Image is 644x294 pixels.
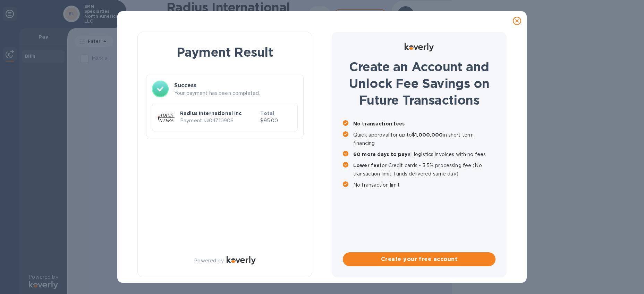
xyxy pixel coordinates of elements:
[227,256,256,264] img: Logo
[353,163,380,168] b: Lower fee
[180,110,257,117] p: Radius International Inc
[194,257,223,264] p: Powered by
[343,252,495,266] button: Create your free account
[412,132,443,138] b: $1,000,000
[260,117,292,124] p: $95.00
[180,117,257,124] p: Payment № 04710906
[174,90,298,97] p: Your payment has been completed.
[149,43,301,61] h1: Payment Result
[174,81,298,90] h3: Success
[353,181,495,189] p: No transaction limit
[353,161,495,178] p: for Credit cards - 3.5% processing fee (No transaction limit, funds delivered same day)
[343,58,495,108] h1: Create an Account and Unlock Fee Savings on Future Transactions
[405,43,434,51] img: Logo
[353,150,495,158] p: all logistics invoices with no fees
[348,255,490,263] span: Create your free account
[353,131,495,147] p: Quick approval for up to in short term financing
[260,111,274,116] b: Total
[353,152,408,157] b: 60 more days to pay
[353,121,405,126] b: No transaction fees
